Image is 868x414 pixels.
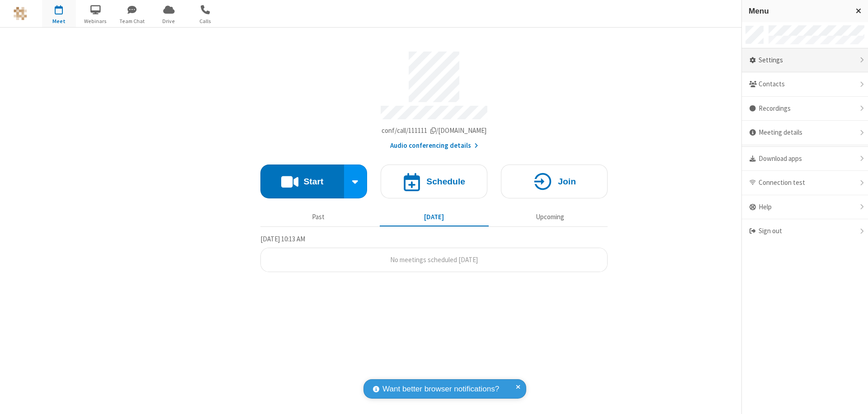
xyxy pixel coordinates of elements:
[264,208,373,226] button: Past
[742,48,868,73] div: Settings
[260,45,608,151] section: Account details
[260,235,305,243] span: [DATE] 10:13 AM
[742,171,868,195] div: Connection test
[390,255,478,264] span: No meetings scheduled [DATE]
[115,17,149,25] span: Team Chat
[344,165,368,198] div: Start conference options
[189,17,222,25] span: Calls
[390,141,478,151] button: Audio conferencing details
[742,121,868,145] div: Meeting details
[380,208,489,226] button: [DATE]
[742,219,868,243] div: Sign out
[845,390,861,408] iframe: Chat
[742,195,868,220] div: Help
[495,208,604,226] button: Upcoming
[426,177,465,186] h4: Schedule
[501,165,608,198] button: Join
[742,72,868,97] div: Contacts
[749,7,848,15] h3: Menu
[152,17,186,25] span: Drive
[382,126,487,135] span: Copy my meeting room link
[742,97,868,121] div: Recordings
[382,126,487,136] button: Copy my meeting room linkCopy my meeting room link
[742,147,868,171] div: Download apps
[558,177,576,186] h4: Join
[260,165,344,198] button: Start
[303,177,323,186] h4: Start
[42,17,76,25] span: Meet
[79,17,113,25] span: Webinars
[382,383,499,395] span: Want better browser notifications?
[260,234,608,273] section: Today's Meetings
[14,7,27,20] img: QA Selenium DO NOT DELETE OR CHANGE
[381,165,487,198] button: Schedule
